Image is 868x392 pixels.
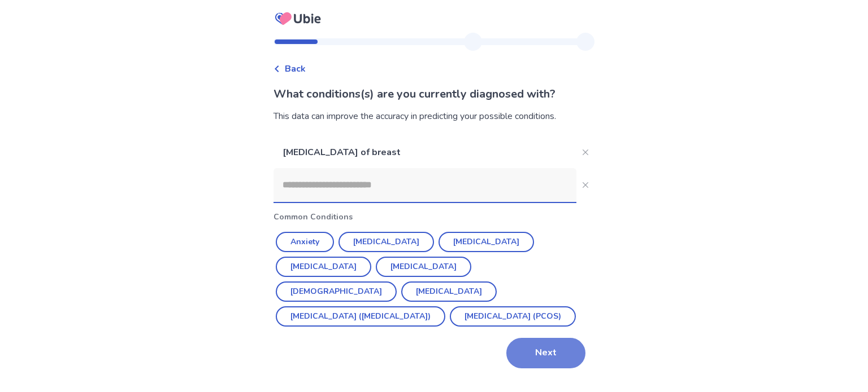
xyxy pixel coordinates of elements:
p: What conditions(s) are you currently diagnosed with? [274,86,594,103]
button: [MEDICAL_DATA] [401,281,497,302]
button: [MEDICAL_DATA] [439,232,534,252]
span: Back [285,62,306,76]
div: This data can improve the accuracy in predicting your possible conditions. [274,109,594,123]
button: [DEMOGRAPHIC_DATA] [276,281,397,302]
button: Close [576,143,594,161]
button: [MEDICAL_DATA] [376,257,471,277]
button: [MEDICAL_DATA] ([MEDICAL_DATA]) [276,306,445,327]
button: Close [576,176,594,194]
input: Close [274,168,576,202]
button: [MEDICAL_DATA] [276,257,371,277]
button: [MEDICAL_DATA] [338,232,434,252]
p: Common Conditions [274,211,594,223]
button: Anxiety [276,232,334,252]
button: Next [506,338,585,368]
button: [MEDICAL_DATA] (PCOS) [450,306,576,327]
p: [MEDICAL_DATA] of breast [274,136,576,168]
